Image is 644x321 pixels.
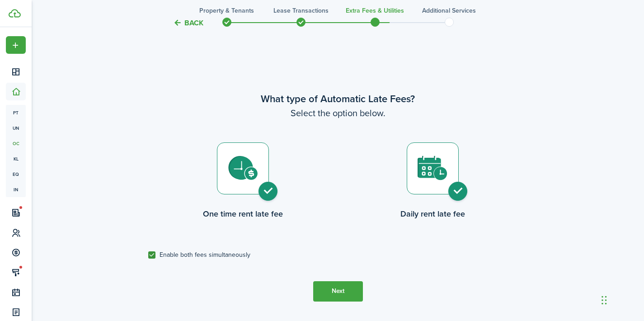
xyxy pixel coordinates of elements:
[148,208,338,220] control-radio-card-title: One time rent late fee
[6,120,26,136] a: un
[6,136,26,151] a: oc
[418,156,448,181] img: Daily rent late fee
[346,6,404,15] h3: Extra fees & Utilities
[173,18,203,28] button: Back
[6,36,26,54] button: Open menu
[6,151,26,166] a: kl
[313,281,363,302] button: Next
[6,166,26,182] a: eq
[148,106,528,120] wizard-step-header-description: Select the option below.
[148,251,250,259] label: Enable both fees simultaneously
[602,287,607,314] div: Drag
[6,182,26,197] a: in
[199,6,254,15] h3: Property & Tenants
[338,208,528,220] control-radio-card-title: Daily rent late fee
[9,9,21,18] img: TenantCloud
[273,6,329,15] h3: Lease Transactions
[422,6,476,15] h3: Additional Services
[599,278,644,321] iframe: Chat Widget
[228,156,258,180] img: One time rent late fee
[148,91,528,106] wizard-step-header-title: What type of Automatic Late Fees?
[6,105,26,120] a: pt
